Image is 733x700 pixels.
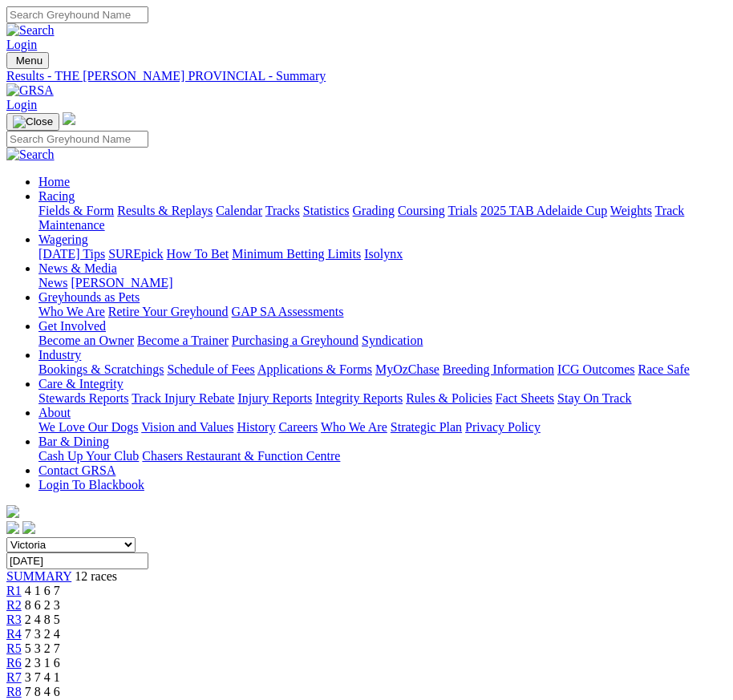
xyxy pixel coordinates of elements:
[38,175,70,188] a: Home
[447,204,477,217] a: Trials
[25,641,60,655] span: 5 3 2 7
[38,204,114,217] a: Fields & Form
[108,305,229,318] a: Retire Your Greyhound
[167,362,254,376] a: Schedule of Fees
[6,685,22,698] a: R8
[6,113,59,131] button: Toggle navigation
[6,83,54,98] img: GRSA
[6,598,22,612] a: R2
[6,670,22,684] a: R7
[38,391,128,405] a: Stewards Reports
[6,38,37,51] a: Login
[480,204,607,217] a: 2025 TAB Adelaide Cup
[38,348,81,362] a: Industry
[142,449,340,463] a: Chasers Restaurant & Function Centre
[13,115,53,128] img: Close
[22,521,35,534] img: twitter.svg
[232,334,358,347] a: Purchasing a Greyhound
[38,204,727,233] div: Racing
[6,656,22,670] a: R6
[557,391,631,405] a: Stay On Track
[38,247,727,261] div: Wagering
[265,204,300,217] a: Tracks
[38,449,139,463] a: Cash Up Your Club
[398,204,445,217] a: Coursing
[108,247,163,261] a: SUREpick
[38,334,134,347] a: Become an Owner
[16,55,43,67] span: Menu
[496,391,554,405] a: Fact Sheets
[25,685,60,698] span: 7 8 4 6
[141,420,233,434] a: Vision and Values
[216,204,262,217] a: Calendar
[364,247,403,261] a: Isolynx
[25,584,60,597] span: 4 1 6 7
[375,362,439,376] a: MyOzChase
[6,6,148,23] input: Search
[465,420,541,434] a: Privacy Policy
[38,247,105,261] a: [DATE] Tips
[38,204,684,232] a: Track Maintenance
[25,670,60,684] span: 3 7 4 1
[38,305,727,319] div: Greyhounds as Pets
[132,391,234,405] a: Track Injury Rebate
[38,305,105,318] a: Who We Are
[38,406,71,419] a: About
[353,204,395,217] a: Grading
[6,627,22,641] a: R4
[6,521,19,534] img: facebook.svg
[25,656,60,670] span: 2 3 1 6
[391,420,462,434] a: Strategic Plan
[25,598,60,612] span: 8 6 2 3
[38,276,727,290] div: News & Media
[25,613,60,626] span: 2 4 8 5
[38,261,117,275] a: News & Media
[6,569,71,583] a: SUMMARY
[38,319,106,333] a: Get Involved
[237,420,275,434] a: History
[303,204,350,217] a: Statistics
[38,391,727,406] div: Care & Integrity
[6,584,22,597] a: R1
[38,362,727,377] div: Industry
[38,377,124,390] a: Care & Integrity
[6,52,49,69] button: Toggle navigation
[38,420,138,434] a: We Love Our Dogs
[6,613,22,626] a: R3
[38,420,727,435] div: About
[6,148,55,162] img: Search
[6,505,19,518] img: logo-grsa-white.png
[38,276,67,289] a: News
[38,233,88,246] a: Wagering
[557,362,634,376] a: ICG Outcomes
[167,247,229,261] a: How To Bet
[38,435,109,448] a: Bar & Dining
[38,362,164,376] a: Bookings & Scratchings
[6,131,148,148] input: Search
[38,189,75,203] a: Racing
[38,478,144,492] a: Login To Blackbook
[117,204,213,217] a: Results & Replays
[38,290,140,304] a: Greyhounds as Pets
[63,112,75,125] img: logo-grsa-white.png
[38,449,727,463] div: Bar & Dining
[75,569,117,583] span: 12 races
[71,276,172,289] a: [PERSON_NAME]
[38,463,115,477] a: Contact GRSA
[232,305,344,318] a: GAP SA Assessments
[443,362,554,376] a: Breeding Information
[406,391,492,405] a: Rules & Policies
[38,334,727,348] div: Get Involved
[6,69,727,83] div: Results - THE [PERSON_NAME] PROVINCIAL - Summary
[137,334,229,347] a: Become a Trainer
[610,204,652,217] a: Weights
[6,641,22,655] a: R5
